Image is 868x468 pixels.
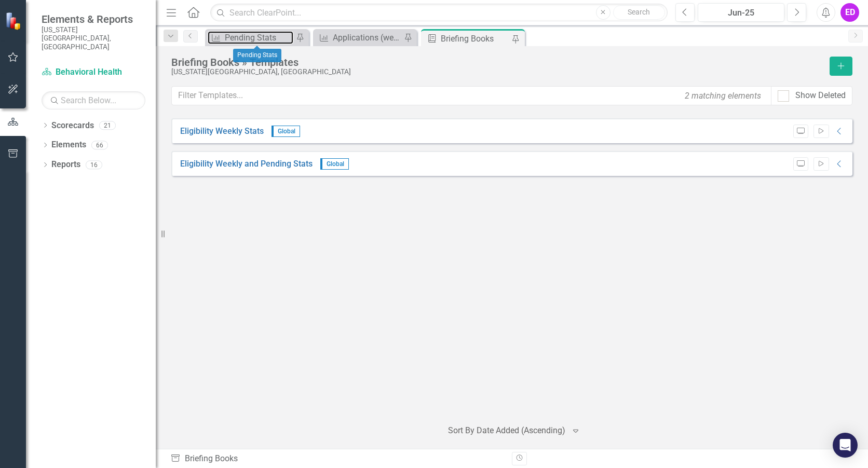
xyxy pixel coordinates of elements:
div: 21 [99,121,116,130]
small: [US_STATE][GEOGRAPHIC_DATA], [GEOGRAPHIC_DATA] [42,25,145,51]
button: Jun-25 [698,3,784,22]
input: Search ClearPoint... [210,4,668,22]
a: Reports [51,159,80,171]
div: 66 [91,141,108,149]
div: Briefing Books [170,453,504,465]
div: Show Deleted [795,90,846,102]
div: Briefing Books » Templates [171,57,824,68]
div: 16 [86,160,102,169]
a: Behavioral Health [42,66,145,78]
div: Pending Stats [233,49,281,62]
span: Elements & Reports [42,13,145,25]
a: Pending Stats [208,31,293,44]
img: ClearPoint Strategy [5,12,23,30]
span: Global [320,158,349,170]
input: Search Below... [42,91,145,109]
div: [US_STATE][GEOGRAPHIC_DATA], [GEOGRAPHIC_DATA] [171,68,824,76]
a: Elements [51,139,86,151]
a: Applications (weekly) [316,31,401,44]
div: Pending Stats [225,31,293,44]
input: Filter Templates... [171,86,771,105]
span: Search [628,8,650,16]
div: Briefing Books [441,32,509,45]
button: Search [613,5,665,20]
span: Global [272,126,300,137]
button: ED [840,3,859,22]
div: 2 matching elements [682,87,764,104]
div: Open Intercom Messenger [833,433,858,458]
a: Scorecards [51,120,94,132]
div: Jun-25 [701,7,781,19]
a: Eligibility Weekly Stats [180,126,264,137]
a: Eligibility Weekly and Pending Stats [180,158,313,170]
div: Applications (weekly) [333,31,401,44]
